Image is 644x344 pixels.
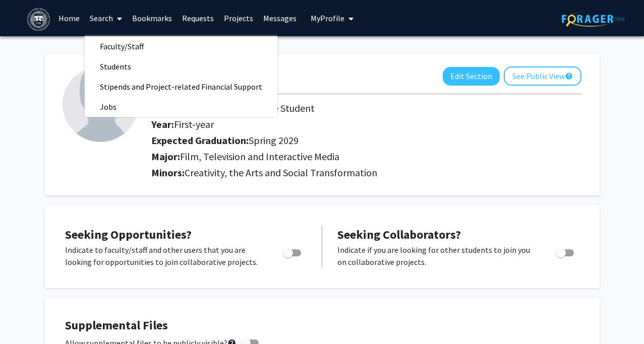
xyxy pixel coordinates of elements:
[337,227,461,242] span: Seeking Collaborators?
[53,1,85,36] a: Home
[565,70,573,82] mat-icon: help
[85,79,277,94] a: Stipends and Project-related Financial Support
[443,67,500,86] button: Edit Section
[27,8,50,31] img: Brandeis University Logo
[85,56,146,77] span: Students
[63,66,138,142] img: Profile Picture
[177,1,219,36] a: Requests
[337,244,537,268] p: Indicate if you are looking for other students to join you on collaborative projects.
[174,118,214,130] span: First-year
[65,244,264,268] p: Indicate to faculty/staff and other users that you are looking for opportunities to join collabor...
[8,299,43,336] iframe: Chat
[180,150,339,163] span: Film, Television and Interactive Media
[311,13,344,23] span: My Profile
[185,166,377,179] span: Creativity, the Arts and Social Transformation
[151,102,555,114] h2: Degree Level:
[127,1,177,36] a: Bookmarks
[65,318,579,333] h4: Supplemental Files
[151,118,555,130] h2: Year:
[504,66,581,86] button: See Public View
[279,244,307,259] div: Toggle
[151,167,581,179] h2: Minors:
[65,227,192,242] span: Seeking Opportunities?
[562,11,625,27] img: ForagerOne Logo
[85,1,127,36] a: Search
[219,1,258,36] a: Projects
[85,77,277,97] span: Stipends and Project-related Financial Support
[85,59,277,74] a: Students
[552,244,579,259] div: Toggle
[151,151,581,163] h2: Major:
[85,97,132,117] span: Jobs
[249,134,299,147] span: Spring 2029
[258,1,302,36] a: Messages
[151,134,555,147] h2: Expected Graduation:
[85,99,277,114] a: Jobs
[85,36,159,56] span: Faculty/Staff
[85,39,277,54] a: Faculty/Staff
